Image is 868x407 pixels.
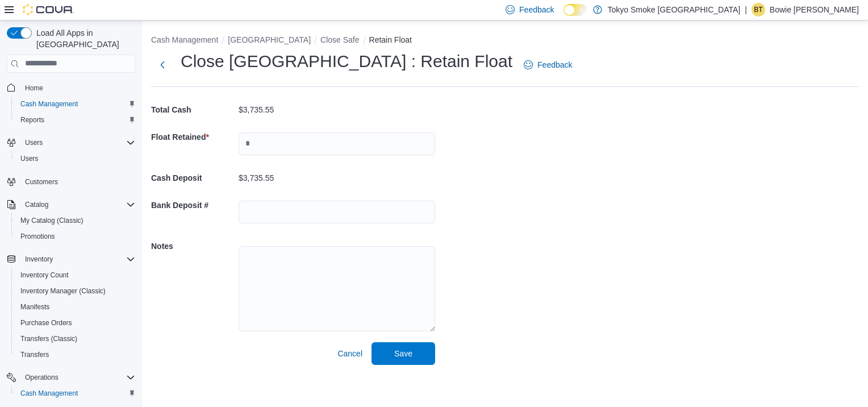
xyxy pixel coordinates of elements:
span: Cash Management [20,99,78,109]
button: Transfers [11,347,140,363]
button: Customers [2,173,140,190]
button: Operations [20,371,63,384]
a: Purchase Orders [16,316,77,330]
button: Cash Management [11,385,140,401]
h5: Notes [151,235,236,258]
h5: Bank Deposit # [151,194,236,217]
button: Cash Management [151,35,218,44]
a: Inventory Manager (Classic) [16,284,110,298]
span: Cash Management [20,389,78,398]
span: Customers [25,177,58,186]
button: Reports [11,112,140,128]
button: Users [11,151,140,167]
span: Manifests [20,302,49,312]
a: Inventory Count [16,268,73,282]
span: Promotions [16,230,135,243]
span: Users [20,154,38,163]
span: Operations [25,373,59,382]
span: Save [394,348,412,359]
h1: Close [GEOGRAPHIC_DATA] : Retain Float [181,50,512,73]
span: Feedback [519,4,554,15]
button: Catalog [2,197,140,213]
span: Catalog [25,200,48,209]
span: Inventory [20,252,135,266]
span: Transfers (Classic) [20,334,77,343]
span: Customers [20,175,135,189]
button: Users [20,136,47,149]
button: Inventory [2,251,140,267]
button: Inventory Manager (Classic) [11,283,140,299]
span: Load All Apps in [GEOGRAPHIC_DATA] [32,27,135,50]
span: BT [754,3,762,16]
span: Dark Mode [564,16,564,16]
span: Reports [16,113,135,127]
a: Transfers (Classic) [16,332,82,346]
span: Users [25,138,43,147]
span: Manifests [16,300,135,314]
span: Users [16,152,135,165]
span: Transfers (Classic) [16,332,135,346]
p: Bowie [PERSON_NAME] [770,3,859,16]
button: Manifests [11,299,140,315]
span: Inventory [25,255,53,264]
a: Cash Management [16,387,82,400]
button: My Catalog (Classic) [11,213,140,229]
span: Catalog [20,198,135,211]
span: Purchase Orders [20,318,72,327]
span: Home [20,81,135,95]
input: Dark Mode [564,4,587,16]
a: Manifests [16,300,54,314]
span: Purchase Orders [16,316,135,330]
nav: An example of EuiBreadcrumbs [151,34,859,48]
button: Operations [2,369,140,385]
button: Users [2,135,140,151]
span: Cash Management [16,97,135,111]
button: Next [151,53,174,76]
button: Close Safe [320,35,359,44]
span: Users [20,136,135,149]
span: Transfers [16,348,135,362]
span: Inventory Count [20,271,69,280]
p: | [745,3,747,16]
button: Inventory [20,252,57,266]
div: Bowie Thibodeau [752,3,765,16]
button: Home [2,80,140,96]
span: My Catalog (Classic) [16,214,135,227]
h5: Cash Deposit [151,167,236,189]
h5: Float Retained [151,126,236,148]
img: Cova [23,4,74,15]
a: Reports [16,113,49,127]
button: Cash Management [11,96,140,112]
span: Promotions [20,232,55,241]
span: Reports [20,115,44,124]
h5: Total Cash [151,98,236,121]
a: Home [20,81,48,95]
button: Save [372,342,435,365]
p: $3,735.55 [239,105,274,114]
button: Transfers (Classic) [11,331,140,347]
a: Promotions [16,230,60,243]
button: Inventory Count [11,267,140,283]
a: My Catalog (Classic) [16,214,88,227]
button: Promotions [11,229,140,244]
button: [GEOGRAPHIC_DATA] [228,35,311,44]
a: Customers [20,175,62,189]
span: Operations [20,371,135,384]
span: Inventory Manager (Classic) [20,286,106,296]
p: Tokyo Smoke [GEOGRAPHIC_DATA] [608,3,741,16]
span: My Catalog (Classic) [20,216,84,225]
span: Cash Management [16,387,135,400]
a: Users [16,152,43,165]
span: Transfers [20,350,49,359]
span: Inventory Manager (Classic) [16,284,135,298]
button: Catalog [20,198,53,211]
button: Cancel [333,342,367,365]
a: Cash Management [16,97,82,111]
span: Feedback [537,59,572,70]
a: Feedback [519,53,577,76]
span: Cancel [337,348,362,359]
button: Retain Float [369,35,412,44]
button: Purchase Orders [11,315,140,331]
p: $3,735.55 [239,173,274,182]
a: Transfers [16,348,53,362]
